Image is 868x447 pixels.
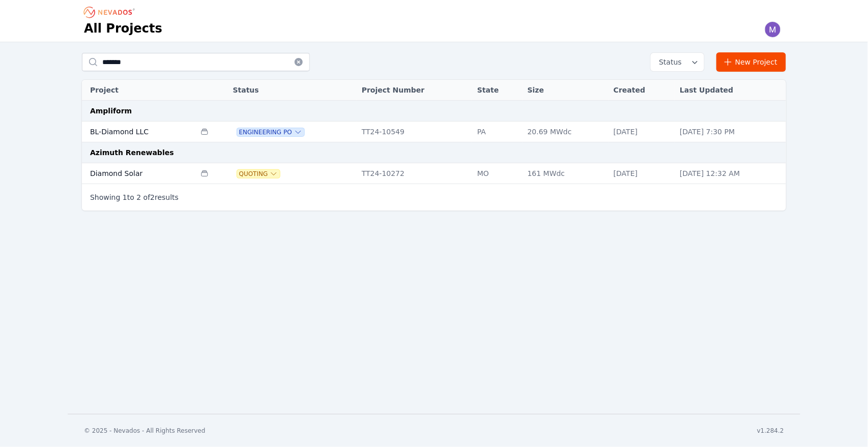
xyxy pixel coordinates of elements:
td: Azimuth Renewables [82,142,786,163]
td: 161 MWdc [523,163,609,184]
th: Status [228,80,357,101]
td: Ampliform [82,101,786,122]
tr: Diamond SolarQuotingTT24-10272MO161 MWdc[DATE][DATE] 12:32 AM [82,163,786,184]
span: Status [655,57,682,67]
button: Quoting [237,170,280,178]
p: Showing to of results [90,192,179,202]
a: New Project [716,52,786,72]
div: © 2025 - Nevados - All Rights Reserved [84,427,206,435]
td: BL-Diamond LLC [82,122,195,142]
th: Last Updated [675,80,786,101]
td: TT24-10549 [357,122,472,142]
td: PA [472,122,523,142]
nav: Breadcrumb [84,4,138,20]
th: Project Number [357,80,472,101]
th: State [472,80,523,101]
th: Project [82,80,195,101]
button: Status [651,53,704,71]
th: Size [523,80,609,101]
h1: All Projects [84,20,162,37]
td: Diamond Solar [82,163,195,184]
img: Madeline Koldos [765,21,781,38]
td: 20.69 MWdc [523,122,609,142]
td: TT24-10272 [357,163,472,184]
button: Engineering PO [237,128,304,136]
th: Created [609,80,675,101]
span: 1 [123,193,127,201]
div: v1.284.2 [757,427,784,435]
td: MO [472,163,523,184]
span: 2 [136,193,141,201]
span: 2 [150,193,155,201]
tr: BL-Diamond LLCEngineering POTT24-10549PA20.69 MWdc[DATE][DATE] 7:30 PM [82,122,786,142]
td: [DATE] [609,122,675,142]
td: [DATE] 12:32 AM [675,163,786,184]
td: [DATE] 7:30 PM [675,122,786,142]
td: [DATE] [609,163,675,184]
